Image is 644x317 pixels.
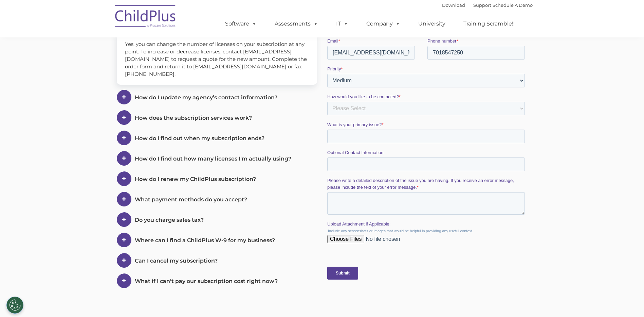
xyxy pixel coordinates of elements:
span: What payment methods do you accept? [135,196,247,203]
span: Do you charge sales tax? [135,217,204,223]
a: Assessments [268,17,325,31]
a: Schedule A Demo [493,2,533,8]
span: Can I cancel my subscription? [135,257,218,264]
span: What if I can’t pay our subscription cost right now? [135,278,278,284]
span: How does the subscription services work? [135,115,252,121]
a: University [411,17,452,31]
span: How do I find out when my subscription ends? [135,135,264,141]
a: IT [329,17,355,31]
font: | [442,2,533,8]
span: How do I update my agency’s contact information? [135,94,277,101]
a: Company [360,17,407,31]
span: How do I renew my ChildPlus subscription? [135,176,256,182]
iframe: Chat Widget [533,244,644,317]
span: How do I find out how many licenses I’m actually using? [135,155,291,162]
a: Download [442,2,465,8]
span: Where can I find a ChildPlus W-9 for my business? [135,237,275,244]
div: Yes, you can change the number of licenses on your subscription at any point. To increase or decr... [117,34,317,85]
img: ChildPlus by Procare Solutions [112,0,180,34]
a: Software [218,17,263,31]
a: Training Scramble!! [457,17,521,31]
a: Support [473,2,491,8]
